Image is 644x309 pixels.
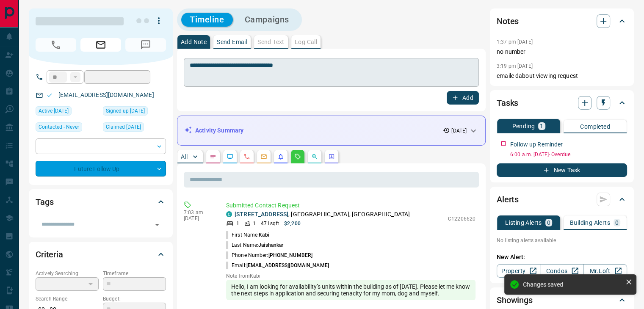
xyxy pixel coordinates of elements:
[448,215,475,223] p: C12206620
[36,244,166,265] div: Criteria
[226,273,475,279] p: Note from Kabi
[226,262,329,269] p: Email:
[294,153,301,160] svg: Requests
[497,163,627,177] button: New Task
[580,124,610,130] p: Completed
[106,107,145,115] span: Signed up [DATE]
[47,92,53,98] svg: Email Valid
[510,151,627,158] p: 6:00 a.m. [DATE] - Overdue
[505,220,542,226] p: Listing Alerts
[570,220,610,226] p: Building Alerts
[497,253,627,262] p: New Alert:
[523,281,622,288] div: Changes saved
[260,153,267,160] svg: Emails
[497,237,627,244] p: No listing alerts available
[497,63,533,69] p: 3:19 pm [DATE]
[181,154,188,160] p: All
[184,215,213,221] p: [DATE]
[246,262,329,268] span: [EMAIL_ADDRESS][DOMAIN_NAME]
[36,161,166,177] div: Future Follow Up
[195,126,243,135] p: Activity Summary
[227,153,233,160] svg: Lead Browsing Activity
[210,153,216,160] svg: Notes
[311,153,318,160] svg: Opportunities
[226,201,475,210] p: Submitted Contact Request
[103,122,166,134] div: Sun Aug 03 2025
[36,270,99,277] p: Actively Searching:
[540,123,543,129] p: 1
[284,220,301,227] p: $2,200
[497,11,627,31] div: Notes
[226,280,475,300] div: Hello, I am looking for availability’s units within the building as of [DATE]. Please let me know...
[80,38,121,52] span: Email
[36,106,99,118] div: Sun Aug 03 2025
[253,220,256,227] p: 1
[497,14,519,28] h2: Notes
[510,140,563,149] p: Follow up Reminder
[615,220,619,226] p: 0
[235,210,410,219] p: , [GEOGRAPHIC_DATA], [GEOGRAPHIC_DATA]
[328,153,335,160] svg: Agent Actions
[181,13,233,27] button: Timeline
[36,192,166,212] div: Tags
[497,93,627,113] div: Tasks
[226,251,312,259] p: Phone Number:
[151,219,163,231] button: Open
[512,123,535,129] p: Pending
[497,72,627,80] p: emaile dabout viewing request
[258,242,283,248] span: Jaishankar
[497,96,518,110] h2: Tasks
[36,195,53,209] h2: Tags
[36,38,76,52] span: No Number
[36,248,63,261] h2: Criteria
[106,123,141,131] span: Claimed [DATE]
[226,231,269,239] p: First Name:
[451,127,467,135] p: [DATE]
[226,211,232,217] div: condos.ca
[39,123,79,131] span: Contacted - Never
[236,220,239,227] p: 1
[583,264,627,278] a: Mr.Loft
[243,153,250,160] svg: Calls
[268,252,312,258] span: [PHONE_NUMBER]
[184,210,213,215] p: 7:03 am
[184,123,478,138] div: Activity Summary[DATE]
[540,264,583,278] a: Condos
[261,220,279,227] p: 471 sqft
[497,193,519,206] h2: Alerts
[547,220,550,226] p: 0
[236,13,298,27] button: Campaigns
[103,106,166,118] div: Sun Aug 03 2025
[497,293,533,307] h2: Showings
[235,211,288,218] a: [STREET_ADDRESS]
[125,38,166,52] span: No Number
[39,107,69,115] span: Active [DATE]
[181,39,207,45] p: Add Note
[497,39,533,45] p: 1:37 pm [DATE]
[36,295,99,303] p: Search Range:
[103,295,166,303] p: Budget:
[259,232,269,238] span: Kabi
[277,153,284,160] svg: Listing Alerts
[103,270,166,277] p: Timeframe:
[497,264,540,278] a: Property
[447,91,479,105] button: Add
[226,241,283,249] p: Last Name:
[497,189,627,210] div: Alerts
[58,91,154,98] a: [EMAIL_ADDRESS][DOMAIN_NAME]
[217,39,247,45] p: Send Email
[497,47,627,56] p: no number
